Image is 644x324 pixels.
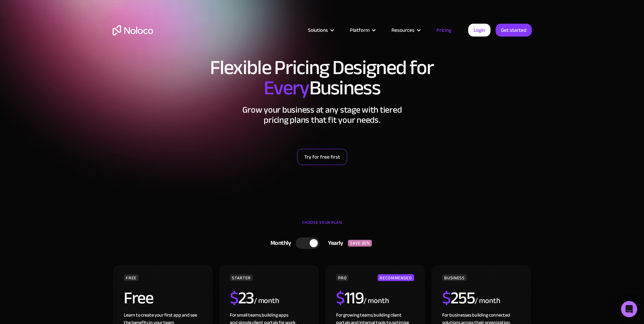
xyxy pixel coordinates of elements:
[230,290,254,306] h2: 23
[113,25,153,36] a: home
[230,274,253,281] div: STARTER
[264,69,309,107] span: Every
[113,217,532,234] div: CHOOSE YOUR PLAN
[621,301,637,317] div: Open Intercom Messenger
[262,238,296,248] div: Monthly
[230,282,238,314] span: $
[442,274,467,281] div: BUSINESS
[124,274,139,281] div: FREE
[254,296,279,306] div: / month
[442,290,475,306] h2: 255
[300,26,341,34] div: Solutions
[391,26,414,34] div: Resources
[428,26,460,34] a: Pricing
[442,282,451,314] span: $
[297,149,347,165] a: Try for free first
[113,105,532,125] h2: Grow your business at any stage with tiered pricing plans that fit your needs.
[475,296,500,306] div: / month
[113,57,532,98] h1: Flexible Pricing Designed for Business
[383,26,428,34] div: Resources
[348,240,372,247] div: SAVE 20%
[336,274,349,281] div: PRO
[319,238,348,248] div: Yearly
[363,296,389,306] div: / month
[124,290,153,306] h2: Free
[336,290,363,306] h2: 119
[496,24,532,37] a: Get started
[378,274,414,281] div: RECOMMENDED
[350,26,369,34] div: Platform
[308,26,328,34] div: Solutions
[468,24,491,37] a: Login
[341,26,383,34] div: Platform
[336,282,344,314] span: $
